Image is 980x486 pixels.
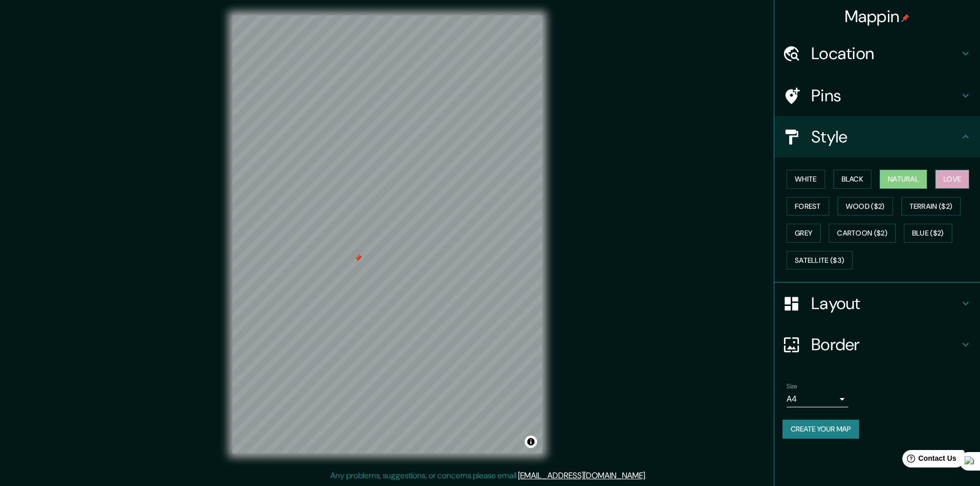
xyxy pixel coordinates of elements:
h4: Layout [811,293,959,314]
button: Grey [787,224,821,243]
button: Create your map [782,420,859,439]
button: Forest [787,197,829,216]
button: Cartoon ($2) [829,224,896,243]
iframe: Help widget launcher [888,446,969,475]
button: Toggle attribution [525,436,537,448]
div: . [648,470,650,482]
h4: Location [811,43,959,64]
div: Pins [774,75,980,116]
a: [EMAIL_ADDRESS][DOMAIN_NAME] [518,470,645,481]
div: Style [774,116,980,157]
button: Terrain ($2) [901,197,961,216]
h4: Border [811,334,959,355]
div: . [647,470,648,482]
p: Any problems, suggestions, or concerns please email . [330,470,647,482]
div: A4 [787,391,848,407]
button: Satellite ($3) [787,251,852,270]
button: White [787,170,825,189]
button: Natural [880,170,927,189]
button: Wood ($2) [838,197,893,216]
h4: Pins [811,85,959,106]
h4: Mappin [845,6,910,27]
div: Border [774,324,980,365]
canvas: Map [233,15,542,453]
h4: Style [811,127,959,147]
button: Love [935,170,969,189]
div: Layout [774,283,980,324]
img: pin-icon.png [901,14,910,22]
label: Size [787,382,797,391]
button: Black [833,170,872,189]
button: Blue ($2) [904,224,952,243]
div: Location [774,33,980,74]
